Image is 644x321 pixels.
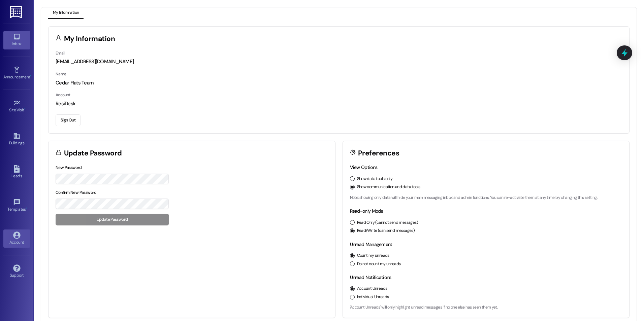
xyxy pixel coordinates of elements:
[3,197,30,215] a: Templates •
[56,92,70,98] label: Account
[56,165,82,170] label: New Password
[3,262,30,281] a: Support
[357,286,387,292] label: Account Unreads
[350,305,622,311] p: 'Account Unreads' will only highlight unread messages if no one else has seen them yet.
[350,164,378,170] label: View Options
[357,220,418,226] label: Read Only (cannot send messages)
[3,97,30,115] a: Site Visit •
[56,50,65,56] label: Email
[3,163,30,181] a: Leads
[56,100,622,107] div: ResiDesk
[64,150,122,157] h3: Update Password
[30,74,31,78] span: •
[357,253,389,259] label: Count my unreads
[350,195,622,201] p: Note: showing only data will hide your main messaging inbox and admin functions. You can re-activ...
[357,261,401,267] label: Do not count my unreads
[357,176,393,182] label: Show data tools only
[357,228,415,234] label: Read/Write (can send messages)
[48,7,84,19] button: My Information
[56,58,622,65] div: [EMAIL_ADDRESS][DOMAIN_NAME]
[3,130,30,148] a: Buildings
[3,229,30,248] a: Account
[3,31,30,49] a: Inbox
[56,71,66,77] label: Name
[350,208,383,214] label: Read-only Mode
[358,150,399,157] h3: Preferences
[26,206,27,211] span: •
[56,190,97,195] label: Confirm New Password
[357,184,420,190] label: Show communication and data tools
[357,294,389,300] label: Individual Unreads
[350,241,392,247] label: Unread Management
[10,6,24,18] img: ResiDesk Logo
[64,35,115,42] h3: My Information
[24,107,25,111] span: •
[56,114,80,126] button: Sign Out
[56,79,622,86] div: Cedar Flats Team
[350,274,391,280] label: Unread Notifications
